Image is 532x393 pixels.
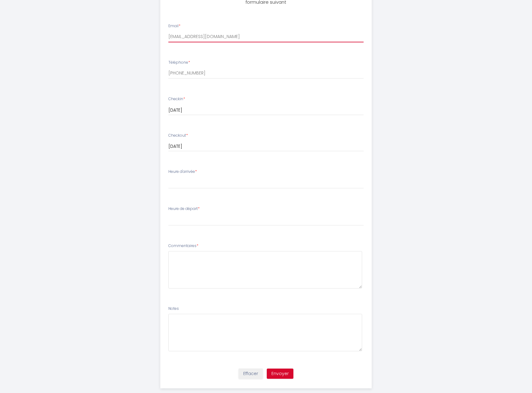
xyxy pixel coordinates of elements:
[168,23,180,29] label: Email
[168,243,198,249] label: Commentaires
[168,133,188,139] label: Checkout
[168,306,179,312] label: Notes
[168,96,185,102] label: Checkin
[267,369,293,379] button: Envoyer
[168,169,197,175] label: Heure d'arrivée
[168,60,190,66] label: Téléphone
[168,206,200,212] label: Heure de départ
[239,369,263,379] button: Effacer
